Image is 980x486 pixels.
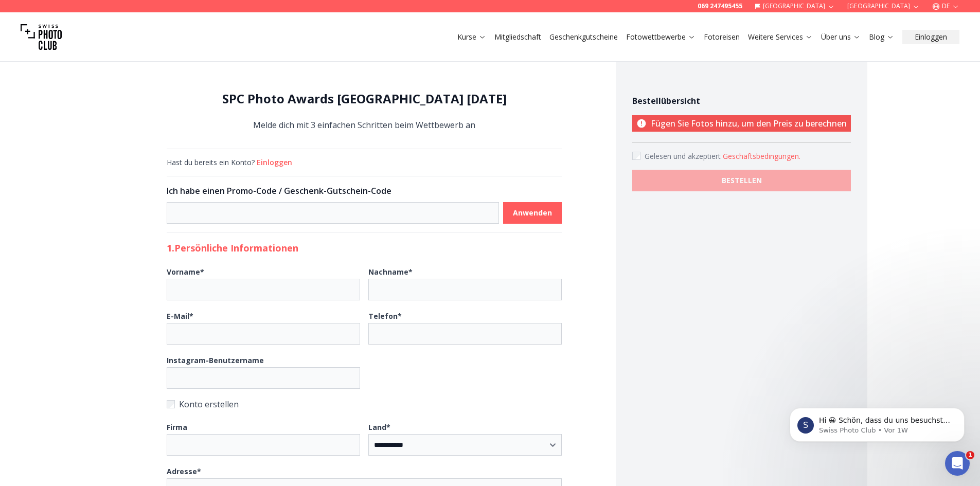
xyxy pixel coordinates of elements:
[368,279,562,300] input: Nachname*
[817,30,865,44] button: Über uns
[368,323,562,345] input: Telefon*
[723,151,800,161] button: Accept termsGelesen und akzeptiert
[869,32,894,42] a: Blog
[549,32,618,42] a: Geschenkgutscheine
[622,30,700,44] button: Fotowettbewerbe
[167,185,562,197] h3: Ich habe einen Promo-Code / Geschenk-Gutschein-Code
[167,311,193,321] b: E-Mail *
[167,157,562,168] div: Hast du bereits ein Konto?
[167,466,201,476] b: Adresse *
[632,170,851,191] button: BESTELLEN
[257,157,292,168] button: Einloggen
[645,151,723,161] span: Gelesen und akzeptiert
[632,152,640,160] input: Accept terms
[167,422,187,432] b: Firma
[167,400,175,408] input: Konto erstellen
[774,386,980,458] iframe: Intercom notifications Nachricht
[545,30,622,44] button: Geschenkgutscheine
[167,241,562,255] h2: 1. Persönliche Informationen
[700,30,744,44] button: Fotoreisen
[167,355,264,365] b: Instagram-Benutzername
[167,279,360,300] input: Vorname*
[945,451,970,476] iframe: Intercom live chat
[167,434,360,456] input: Firma
[632,95,851,107] h4: Bestellübersicht
[966,451,974,459] span: 1
[704,32,740,42] a: Fotoreisen
[513,208,552,218] b: Anwenden
[167,323,360,345] input: E-Mail*
[368,434,562,456] select: Land*
[902,30,959,44] button: Einloggen
[167,267,204,277] b: Vorname *
[490,30,545,44] button: Mitgliedschaft
[453,30,490,44] button: Kurse
[865,30,898,44] button: Blog
[722,175,762,186] b: BESTELLEN
[457,32,486,42] a: Kurse
[167,397,562,411] label: Konto erstellen
[167,91,562,132] div: Melde dich mit 3 einfachen Schritten beim Wettbewerb an
[632,115,851,132] p: Fügen Sie Fotos hinzu, um den Preis zu berechnen
[748,32,813,42] a: Weitere Services
[21,16,62,58] img: Swiss photo club
[494,32,541,42] a: Mitgliedschaft
[744,30,817,44] button: Weitere Services
[167,367,360,389] input: Instagram-Benutzername
[368,422,390,432] b: Land *
[698,2,742,10] a: 069 247495455
[167,91,562,107] h1: SPC Photo Awards [GEOGRAPHIC_DATA] [DATE]
[368,311,402,321] b: Telefon *
[821,32,861,42] a: Über uns
[368,267,413,277] b: Nachname *
[503,202,562,224] button: Anwenden
[626,32,696,42] a: Fotowettbewerbe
